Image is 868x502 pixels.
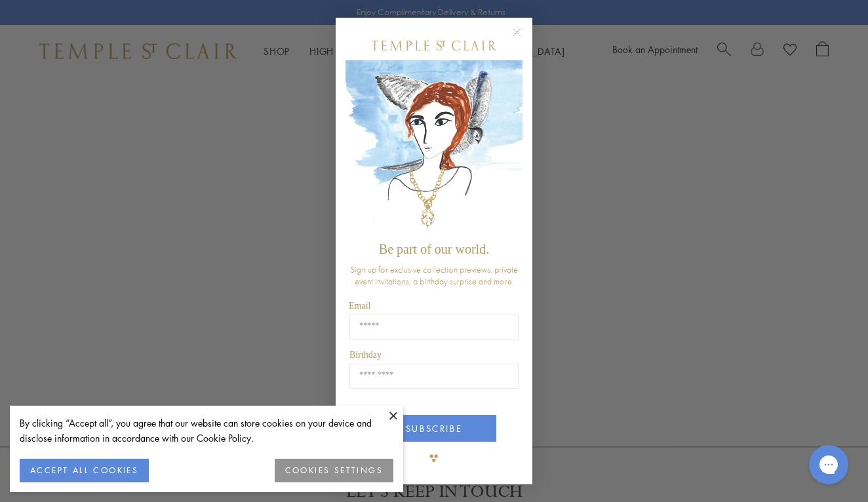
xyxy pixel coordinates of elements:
[345,60,523,235] img: c4a9eb12-d91a-4d4a-8ee0-386386f4f338.jpeg
[349,350,382,360] span: Birthday
[379,242,489,256] span: Be part of our world.
[350,263,518,287] span: Sign up for exclusive collection previews, private event invitations, a birthday surprise and more.
[802,440,855,489] iframe: Gorgias live chat messenger
[421,445,447,471] img: TSC
[515,31,532,47] button: Close dialog
[349,315,519,339] input: Email
[275,459,393,482] button: COOKIES SETTINGS
[372,41,496,50] img: Temple St. Clair
[372,415,496,442] button: SUBSCRIBE
[20,415,393,446] div: By clicking “Accept all”, you agree that our website can store cookies on your device and disclos...
[349,301,370,311] span: Email
[20,459,149,482] button: ACCEPT ALL COOKIES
